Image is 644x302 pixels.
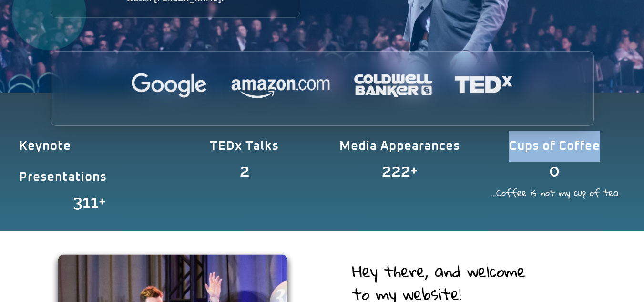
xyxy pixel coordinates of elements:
[484,131,625,162] div: Cups of Coffee
[549,162,560,179] span: 0
[240,162,249,179] span: 2
[484,188,625,197] h2: ...Coffee is not my cup of tea
[410,162,470,179] span: +
[174,131,315,162] div: TEDx Talks
[99,193,160,210] span: +
[73,193,99,210] span: 311
[19,131,160,193] div: Keynote Presentations
[382,162,410,179] span: 222
[329,131,470,162] div: Media Appearances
